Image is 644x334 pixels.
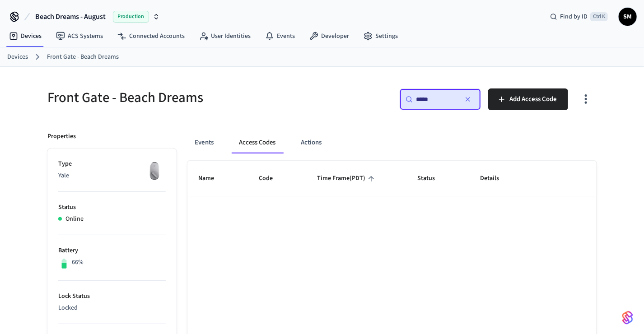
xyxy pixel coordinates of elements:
a: Settings [356,28,405,44]
button: Access Codes [232,132,283,153]
a: Connected Accounts [110,28,192,44]
button: SM [619,8,637,26]
a: Events [258,28,302,44]
span: Details [480,172,511,186]
h5: Front Gate - Beach Dreams [47,88,317,107]
p: Battery [58,246,166,255]
span: Production [113,11,149,23]
span: Beach Dreams - August [35,11,106,22]
a: Front Gate - Beach Dreams [47,52,119,62]
table: sticky table [187,161,597,197]
span: Time Frame(PDT) [317,172,377,186]
p: Online [65,214,84,224]
span: Name [198,172,226,186]
span: Status [418,172,447,186]
img: August Wifi Smart Lock 3rd Gen, Silver, Front [143,159,166,182]
a: Developer [302,28,356,44]
span: Ctrl K [590,12,608,21]
button: Add Access Code [488,88,568,110]
span: Code [259,172,285,186]
button: Actions [294,132,329,153]
p: Type [58,159,166,169]
span: SM [620,9,636,25]
p: Locked [58,303,166,313]
p: Status [58,203,166,212]
img: SeamLogoGradient.69752ec5.svg [622,311,633,325]
a: Devices [7,52,28,62]
a: ACS Systems [49,28,110,44]
p: 66% [72,258,84,267]
a: Devices [2,28,49,44]
div: ant example [187,132,597,153]
a: User Identities [192,28,258,44]
div: Find by IDCtrl K [543,9,615,25]
button: Events [187,132,221,153]
p: Yale [58,171,166,181]
p: Properties [47,132,76,141]
span: Find by ID [560,12,588,21]
p: Lock Status [58,292,166,301]
span: Add Access Code [510,93,557,105]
